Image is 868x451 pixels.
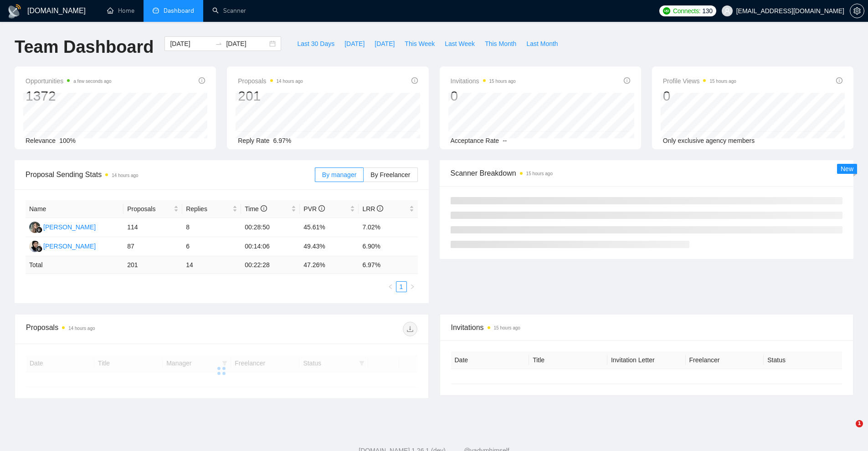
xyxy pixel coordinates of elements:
div: 1372 [26,87,112,105]
span: setting [850,7,864,15]
span: Acceptance Rate [451,137,499,144]
td: Total [26,256,123,274]
time: a few seconds ago [73,79,111,84]
span: By Freelancer [370,171,410,178]
button: [DATE] [339,36,370,51]
button: left [385,281,396,292]
span: info-circle [318,205,325,212]
img: upwork-logo.png [663,7,670,15]
span: Only exclusive agency members [663,137,755,144]
th: Status [764,351,842,369]
div: [PERSON_NAME] [43,241,96,251]
button: Last 30 Days [292,36,339,51]
time: 14 hours ago [112,173,138,178]
span: By manager [322,171,356,178]
button: Last Week [440,36,480,51]
td: 8 [182,218,241,237]
td: 00:14:06 [241,237,300,256]
img: gigradar-bm.png [36,227,42,233]
button: setting [850,4,864,18]
td: 201 [123,256,182,274]
span: Proposals [238,76,303,86]
input: End date [226,39,267,49]
span: [DATE] [344,39,365,49]
span: 1 [856,420,863,427]
td: 47.26 % [300,256,359,274]
span: -- [503,137,507,144]
button: This Month [480,36,521,51]
th: Title [529,351,607,369]
span: user [724,8,730,14]
span: dashboard [153,7,159,14]
span: Scanner Breakdown [451,167,843,179]
span: Opportunities [26,76,112,86]
td: 6.90% [359,237,417,256]
span: Profile Views [663,76,736,86]
th: Name [26,200,123,218]
div: 201 [238,87,303,105]
button: [DATE] [370,36,400,51]
th: Invitation Letter [607,351,686,369]
th: Replies [182,200,241,218]
time: 14 hours ago [277,79,303,84]
span: info-circle [377,205,383,212]
button: Last Month [521,36,563,51]
th: Date [451,351,529,369]
span: 6.97% [273,137,292,144]
th: Freelancer [686,351,764,369]
li: Next Page [407,281,418,292]
td: 87 [123,237,182,256]
a: 1 [396,282,406,292]
td: 7.02% [359,218,417,237]
li: Previous Page [385,281,396,292]
span: info-circle [199,77,205,84]
a: homeHome [107,7,134,15]
span: Connects: [673,6,700,16]
span: PVR [303,205,325,213]
span: 100% [59,137,76,144]
span: Proposal Sending Stats [26,169,315,180]
span: This Week [405,39,435,49]
div: [PERSON_NAME] [43,222,96,232]
span: right [410,284,415,289]
span: Proposals [127,204,172,214]
span: Last Month [526,39,558,49]
span: LRR [362,205,383,213]
span: Last 30 Days [297,39,334,49]
span: left [388,284,393,289]
td: 6.97 % [359,256,417,274]
span: This Month [485,39,516,49]
img: IH [29,241,41,252]
span: Invitations [451,76,516,86]
td: 14 [182,256,241,274]
div: 0 [663,87,736,105]
h1: Team Dashboard [15,36,154,58]
span: Relevance [26,137,56,144]
span: Reply Rate [238,137,269,144]
img: LK [29,222,41,233]
time: 15 hours ago [709,79,736,84]
span: 130 [702,6,712,16]
time: 14 hours ago [68,326,95,331]
input: Start date [170,39,211,49]
iframe: Intercom live chat [837,420,859,442]
span: New [841,165,853,172]
span: [DATE] [375,39,395,49]
span: swap-right [215,40,222,47]
div: 0 [451,87,516,105]
th: Proposals [123,200,182,218]
a: IH[PERSON_NAME] [29,242,96,249]
time: 15 hours ago [489,79,516,84]
td: 00:22:28 [241,256,300,274]
li: 1 [396,281,407,292]
button: right [407,281,418,292]
img: logo [7,4,22,19]
a: LK[PERSON_NAME] [29,223,96,230]
div: Proposals [26,322,221,336]
a: setting [850,7,864,15]
td: 00:28:50 [241,218,300,237]
span: Dashboard [164,7,194,15]
span: Time [245,205,267,213]
img: gigradar-bm.png [36,246,42,252]
span: info-circle [624,77,630,84]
